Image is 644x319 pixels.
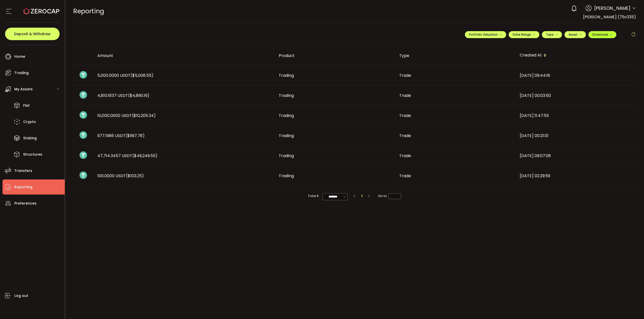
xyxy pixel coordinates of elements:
[79,111,87,119] img: usdt_portfolio.svg
[279,73,294,78] span: Trading
[513,32,535,37] span: Date Range
[79,91,87,99] img: usdt_portfolio.svg
[23,151,42,158] span: Structures
[14,183,32,191] span: Reporting
[399,173,411,179] span: Trade
[516,133,636,139] div: [DATE] 00:21:01
[14,167,32,174] span: Transfers
[619,295,644,319] iframe: Chat Widget
[14,86,33,93] span: My Assets
[594,5,630,12] span: [PERSON_NAME]
[399,93,411,98] span: Trade
[79,151,87,159] img: usdt_portfolio.svg
[588,31,616,38] button: Download
[73,7,104,16] span: Reporting
[516,93,636,98] div: [DATE] 00:03:50
[399,73,411,78] span: Trade
[79,71,87,79] img: usdt_portfolio.svg
[395,53,516,58] div: Type
[399,153,411,159] span: Trade
[97,133,145,139] span: 977.1986 USDT
[279,113,294,118] span: Trading
[23,102,30,109] span: Fiat
[14,69,29,77] span: Trading
[279,93,294,98] span: Trading
[308,193,319,199] span: Total 6
[279,133,294,139] span: Trading
[565,31,586,38] button: Asset
[546,32,558,37] span: Type
[399,113,411,118] span: Trade
[23,118,36,125] span: Crypto
[132,113,156,118] span: ($10,205.34)
[132,153,157,159] span: ($49,249.55)
[126,133,145,139] span: ($997.78)
[14,292,28,299] span: Log out
[516,113,636,118] div: [DATE] 11:47:55
[279,173,294,179] span: Trading
[23,135,37,142] span: Staking
[516,51,636,60] div: Created At
[97,173,144,179] span: 100.0000 USDT
[569,32,578,37] span: Asset
[516,173,636,179] div: [DATE] 02:29:59
[131,73,153,78] span: ($5,006.55)
[79,131,87,139] img: usdt_portfolio.svg
[5,28,60,40] button: Deposit & Withdraw
[14,32,51,36] span: Deposit & Withdraw
[583,14,636,20] span: [PERSON_NAME] (75c335)
[97,73,153,78] span: 5,000.0000 USDT
[378,193,401,199] span: Go to
[516,153,636,159] div: [DATE] 09:07:08
[97,153,157,159] span: 47,714.3457 USDT
[14,53,25,60] span: Home
[97,93,149,98] span: 4,810.6137 USDT
[97,113,156,118] span: 10,000.0000 USDT
[79,171,87,179] img: usdt_portfolio.svg
[275,53,395,58] div: Product
[359,193,365,199] li: 1
[465,31,506,38] button: Portfolio Valuation
[469,32,502,37] span: Portfolio Valuation
[399,133,411,139] span: Trade
[128,93,149,98] span: ($4,890.19)
[516,73,636,78] div: [DATE] 09:44:16
[509,31,539,38] button: Date Range
[279,153,294,159] span: Trading
[93,53,275,58] div: Amount
[542,31,562,38] button: Type
[126,173,144,179] span: ($103.25)
[592,32,612,37] span: Download
[14,200,36,207] span: Preferences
